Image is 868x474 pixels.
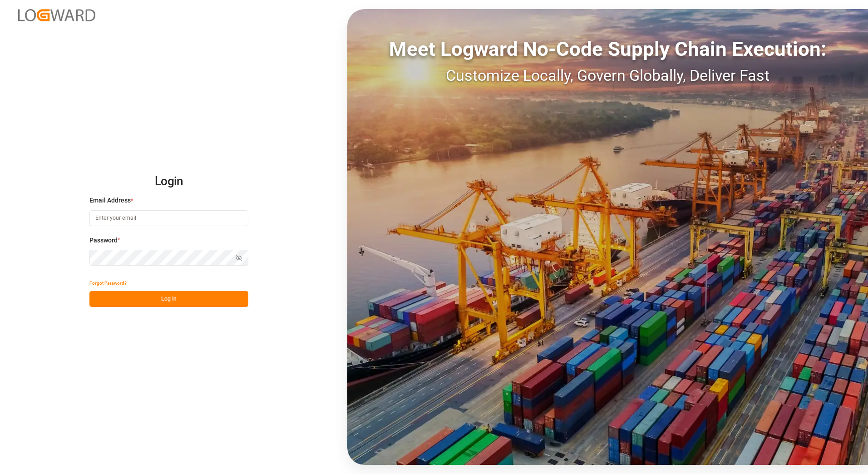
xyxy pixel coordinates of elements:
[18,9,95,21] img: Logward_new_orange.png
[89,167,248,196] h2: Login
[89,275,127,291] button: Forgot Password?
[89,196,131,205] span: Email Address
[347,34,868,64] div: Meet Logward No-Code Supply Chain Execution:
[89,291,248,307] button: Log In
[347,64,868,87] div: Customize Locally, Govern Globally, Deliver Fast
[89,236,118,245] span: Password
[89,210,248,226] input: Enter your email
